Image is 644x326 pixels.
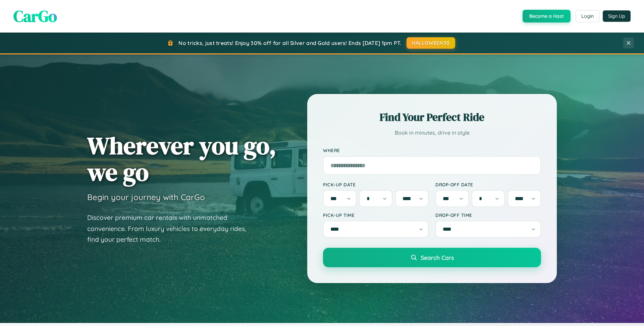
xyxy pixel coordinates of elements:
[323,128,541,138] p: Book in minutes, drive in style
[178,40,401,46] span: No tricks, just treats! Enjoy 30% off for all Silver and Gold users! Ends [DATE] 1pm PT.
[407,37,455,49] button: HALLOWEEN30
[87,192,205,202] h3: Begin your journey with CarGo
[323,248,541,267] button: Search Cars
[87,132,276,185] h1: Wherever you go, we go
[87,212,255,245] p: Discover premium car rentals with unmatched convenience. From luxury vehicles to everyday rides, ...
[435,212,541,218] label: Drop-off Time
[421,254,454,261] span: Search Cars
[603,10,631,22] button: Sign Up
[13,5,57,27] span: CarGo
[435,182,541,187] label: Drop-off Date
[323,148,541,153] label: Where
[576,10,599,22] button: Login
[323,212,429,218] label: Pick-up Time
[523,10,571,22] button: Become a Host
[323,182,429,187] label: Pick-up Date
[323,110,541,125] h2: Find Your Perfect Ride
